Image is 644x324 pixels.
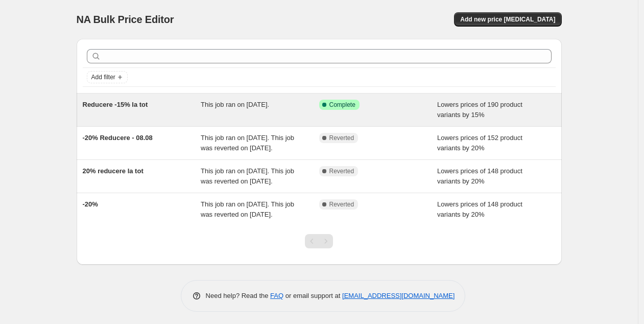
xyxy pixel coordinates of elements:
[201,134,294,152] span: This job ran on [DATE]. This job was reverted on [DATE].
[270,292,283,299] a: FAQ
[206,292,271,299] span: Need help? Read the
[91,73,115,81] span: Add filter
[329,200,354,209] span: Reverted
[329,167,354,175] span: Reverted
[437,200,522,218] span: Lowers prices of 148 product variants by 20%
[83,134,153,142] span: -20% Reducere - 08.08
[437,167,522,185] span: Lowers prices of 148 product variants by 20%
[83,200,98,208] span: -20%
[201,200,294,218] span: This job ran on [DATE]. This job was reverted on [DATE].
[437,101,522,119] span: Lowers prices of 190 product variants by 15%
[329,101,355,109] span: Complete
[201,167,294,185] span: This job ran on [DATE]. This job was reverted on [DATE].
[77,14,174,25] span: NA Bulk Price Editor
[201,101,269,108] span: This job ran on [DATE].
[283,292,342,299] span: or email support at
[437,134,522,152] span: Lowers prices of 152 product variants by 20%
[342,292,455,299] a: [EMAIL_ADDRESS][DOMAIN_NAME]
[87,71,128,83] button: Add filter
[83,101,148,108] span: Reducere -15% la tot
[454,12,561,27] button: Add new price [MEDICAL_DATA]
[329,134,354,142] span: Reverted
[305,234,333,248] nav: Pagination
[460,15,555,24] span: Add new price [MEDICAL_DATA]
[83,167,144,175] span: 20% reducere la tot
